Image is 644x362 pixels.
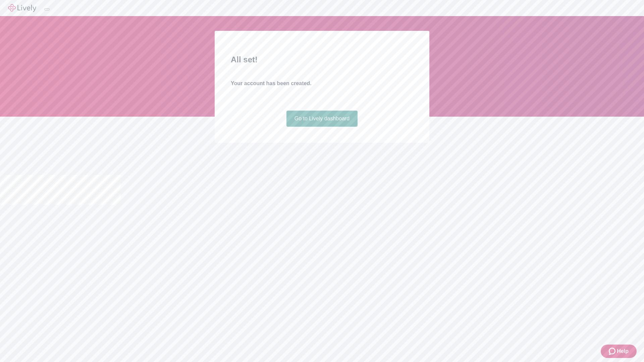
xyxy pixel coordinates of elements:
[8,4,36,12] img: Lively
[44,8,50,10] button: Log out
[231,79,413,87] h4: Your account has been created.
[617,347,629,355] span: Help
[609,347,617,355] svg: Zendesk support icon
[286,111,358,127] a: Go to Lively dashboard
[601,345,637,358] button: Zendesk support iconHelp
[231,54,413,66] h2: All set!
